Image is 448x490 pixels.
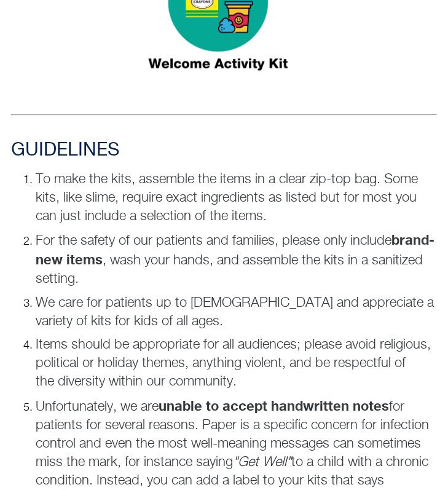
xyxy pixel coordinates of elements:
[11,140,437,162] h3: GUIDELINES
[159,398,389,414] strong: unable to accept handwritten notes
[233,456,291,469] em: "Get Well"
[36,294,437,331] p: We care for patients up to [DEMOGRAPHIC_DATA] and appreciate a variety of kits for kids of all ages.
[36,231,437,288] p: For the safety of our patients and families, please only include , wash your hands, and assemble ...
[36,170,437,226] p: To make the kits, assemble the items in a clear zip-top bag. Some kits, like slime, require exact...
[36,336,437,391] p: Items should be appropriate for all audiences; please avoid religious, political or holiday theme...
